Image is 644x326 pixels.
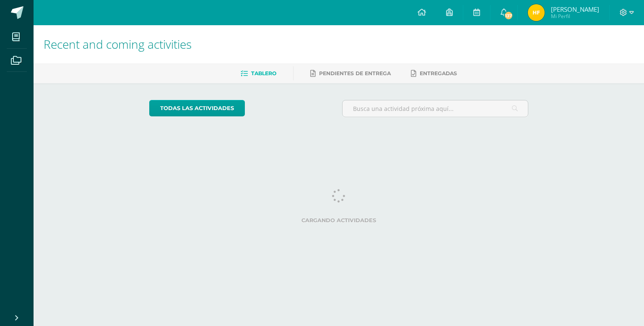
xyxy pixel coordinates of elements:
a: Tablero [241,67,276,80]
a: Entregadas [411,67,457,80]
a: Pendientes de entrega [310,67,391,80]
span: Mi Perfil [551,13,599,20]
span: Entregadas [420,70,457,76]
span: Recent and coming activities [44,36,192,52]
span: Pendientes de entrega [319,70,391,76]
span: Tablero [251,70,276,76]
input: Busca una actividad próxima aquí... [343,100,528,117]
span: [PERSON_NAME] [551,5,599,13]
span: 137 [504,11,513,20]
label: Cargando actividades [149,217,529,223]
img: a09ba7a91113426668374d93e7c0cebb.png [528,4,545,21]
a: todas las Actividades [149,100,245,116]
